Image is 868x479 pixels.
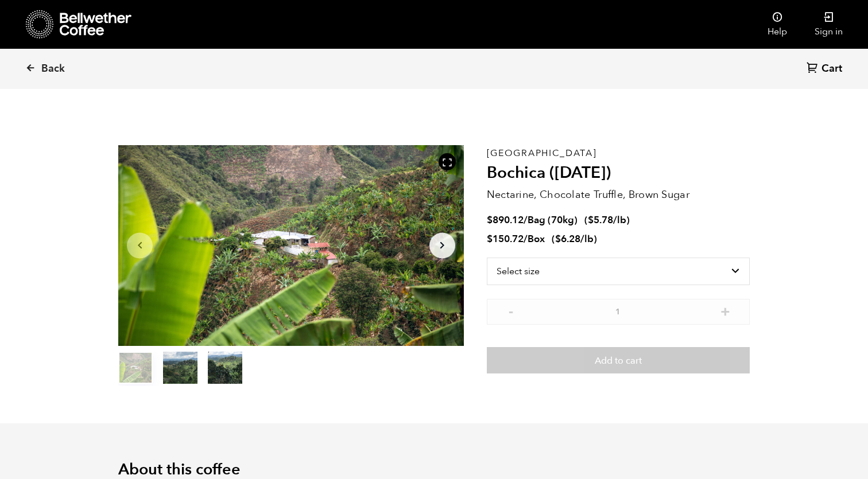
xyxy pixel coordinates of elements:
[487,213,493,227] span: $
[555,232,580,246] bdi: 6.28
[487,213,524,227] bdi: 890.12
[504,305,518,316] button: -
[487,232,524,246] bdi: 150.72
[807,61,845,77] a: Cart
[487,347,750,373] button: Add to cart
[487,187,750,202] p: Nectarine, Chocolate Truffle, Brown Sugar
[552,232,597,246] span: ( )
[524,232,528,246] span: /
[584,213,630,227] span: ( )
[528,213,578,227] span: Bag (70kg)
[41,62,65,76] span: Back
[528,232,545,246] span: Box
[487,163,750,183] h2: Bochica ([DATE])
[580,232,594,246] span: /lb
[821,62,842,76] span: Cart
[487,232,493,246] span: $
[613,213,626,227] span: /lb
[588,213,594,227] span: $
[588,213,613,227] bdi: 5.78
[555,232,561,246] span: $
[118,461,750,479] h2: About this coffee
[718,305,733,316] button: +
[524,213,528,227] span: /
